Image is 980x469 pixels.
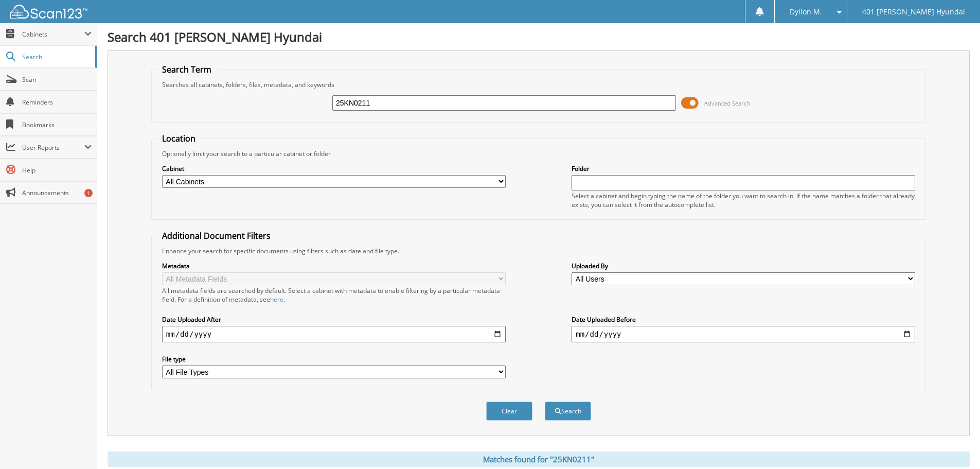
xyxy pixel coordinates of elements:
label: Cabinet [162,164,506,173]
label: Uploaded By [572,262,915,270]
label: Date Uploaded After [162,315,506,324]
div: Matches found for "25KN0211" [108,451,970,467]
legend: Search Term [157,64,217,75]
span: 401 [PERSON_NAME] Hyundai [862,9,965,15]
img: scan123-logo-white.svg [10,5,87,19]
div: Optionally limit your search to a particular cabinet or folder [157,149,920,158]
input: start [162,326,506,342]
div: All metadata fields are searched by default. Select a cabinet with metadata to enable filtering b... [162,286,506,304]
button: Search [545,402,591,421]
a: here [270,295,283,304]
label: File type [162,355,506,363]
span: Cabinets [22,30,84,39]
input: end [572,326,915,342]
div: Select a cabinet and begin typing the name of the folder you want to search in. If the name match... [572,192,915,209]
span: Scan [22,75,92,84]
label: Folder [572,164,915,173]
span: Dyllon M. [790,9,822,15]
span: Bookmarks [22,120,92,129]
div: Enhance your search for specific documents using filters such as date and file type. [157,247,920,255]
div: Searches all cabinets, folders, files, metadata, and keywords [157,80,920,89]
span: Advanced Search [704,99,750,107]
span: User Reports [22,143,84,152]
label: Date Uploaded Before [572,315,915,324]
label: Metadata [162,262,506,270]
button: Clear [486,402,532,421]
span: Reminders [22,98,92,107]
span: Search [22,53,90,61]
legend: Location [157,133,201,144]
legend: Additional Document Filters [157,230,276,241]
span: Help [22,166,92,175]
span: Announcements [22,188,92,197]
h1: Search 401 [PERSON_NAME] Hyundai [108,28,970,45]
div: 1 [84,189,93,197]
